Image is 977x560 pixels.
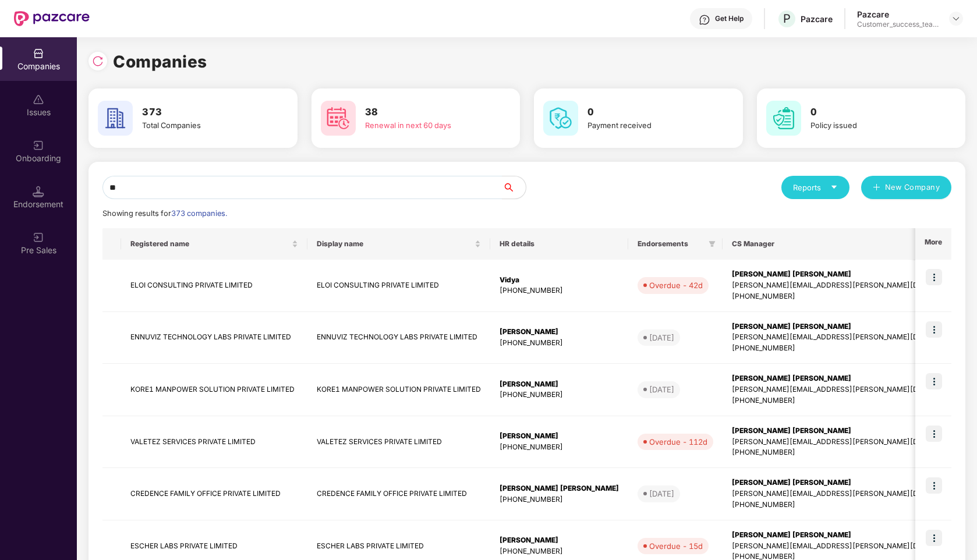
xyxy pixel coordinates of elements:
div: Overdue - 112d [649,436,707,448]
img: icon [926,269,942,285]
h3: 373 [142,105,266,120]
div: [PHONE_NUMBER] [500,494,619,505]
span: plus [873,183,880,193]
td: CREDENCE FAMILY OFFICE PRIVATE LIMITED [307,468,490,520]
div: Pazcare [857,9,939,20]
th: HR details [490,228,628,260]
div: [PERSON_NAME][EMAIL_ADDRESS][PERSON_NAME][DOMAIN_NAME] [732,384,968,395]
img: svg+xml;base64,PHN2ZyBpZD0iSXNzdWVzX2Rpc2FibGVkIiB4bWxucz0iaHR0cDovL3d3dy53My5vcmcvMjAwMC9zdmciIH... [33,94,44,105]
div: [PERSON_NAME] [PERSON_NAME] [732,426,968,437]
div: Policy issued [810,120,934,132]
h1: Companies [113,49,207,75]
div: Overdue - 15d [649,540,703,552]
span: CS Manager [732,239,958,249]
img: svg+xml;base64,PHN2ZyB4bWxucz0iaHR0cDovL3d3dy53My5vcmcvMjAwMC9zdmciIHdpZHRoPSI2MCIgaGVpZ2h0PSI2MC... [543,101,578,136]
div: [PHONE_NUMBER] [732,395,968,406]
span: search [502,183,526,192]
div: [DATE] [649,332,674,343]
img: icon [926,477,942,494]
th: More [915,228,951,260]
img: svg+xml;base64,PHN2ZyB3aWR0aD0iMTQuNSIgaGVpZ2h0PSIxNC41IiB2aWV3Qm94PSIwIDAgMTYgMTYiIGZpbGw9Im5vbm... [33,186,44,197]
span: Endorsements [638,239,704,249]
img: icon [926,373,942,389]
h3: 38 [365,105,489,120]
div: [PHONE_NUMBER] [500,389,619,400]
img: icon [926,321,942,338]
td: VALETEZ SERVICES PRIVATE LIMITED [121,416,307,469]
td: ELOI CONSULTING PRIVATE LIMITED [307,260,490,312]
img: svg+xml;base64,PHN2ZyBpZD0iRHJvcGRvd24tMzJ4MzIiIHhtbG5zPSJodHRwOi8vd3d3LnczLm9yZy8yMDAwL3N2ZyIgd2... [951,14,961,23]
td: ENNUVIZ TECHNOLOGY LABS PRIVATE LIMITED [121,312,307,364]
div: Vidya [500,275,619,286]
div: [DATE] [649,488,674,499]
h3: 0 [587,105,711,120]
td: CREDENCE FAMILY OFFICE PRIVATE LIMITED [121,468,307,520]
div: [PERSON_NAME] [PERSON_NAME] [500,483,619,494]
div: Renewal in next 60 days [365,120,489,132]
span: filter [706,237,718,251]
div: [PERSON_NAME][EMAIL_ADDRESS][PERSON_NAME][DOMAIN_NAME] [732,488,968,499]
th: Display name [307,228,490,260]
div: [PERSON_NAME] [PERSON_NAME] [732,373,968,384]
img: svg+xml;base64,PHN2ZyB4bWxucz0iaHR0cDovL3d3dy53My5vcmcvMjAwMC9zdmciIHdpZHRoPSI2MCIgaGVpZ2h0PSI2MC... [766,101,801,136]
td: VALETEZ SERVICES PRIVATE LIMITED [307,416,490,469]
button: plusNew Company [861,176,951,199]
div: [PHONE_NUMBER] [732,447,968,458]
img: svg+xml;base64,PHN2ZyB4bWxucz0iaHR0cDovL3d3dy53My5vcmcvMjAwMC9zdmciIHdpZHRoPSI2MCIgaGVpZ2h0PSI2MC... [98,101,133,136]
img: svg+xml;base64,PHN2ZyBpZD0iQ29tcGFuaWVzIiB4bWxucz0iaHR0cDovL3d3dy53My5vcmcvMjAwMC9zdmciIHdpZHRoPS... [33,48,44,59]
img: New Pazcare Logo [14,11,90,26]
div: Total Companies [142,120,266,132]
td: KORE1 MANPOWER SOLUTION PRIVATE LIMITED [307,364,490,416]
div: [PERSON_NAME] [PERSON_NAME] [732,269,968,280]
div: Payment received [587,120,711,132]
td: KORE1 MANPOWER SOLUTION PRIVATE LIMITED [121,364,307,416]
div: [PHONE_NUMBER] [500,442,619,453]
th: Registered name [121,228,307,260]
div: [PHONE_NUMBER] [732,499,968,511]
span: Display name [317,239,472,249]
img: svg+xml;base64,PHN2ZyB3aWR0aD0iMjAiIGhlaWdodD0iMjAiIHZpZXdCb3g9IjAgMCAyMCAyMCIgZmlsbD0ibm9uZSIgeG... [33,232,44,243]
div: Get Help [715,14,744,23]
div: [PERSON_NAME] [500,431,619,442]
button: search [502,176,526,199]
span: P [783,12,791,26]
td: ENNUVIZ TECHNOLOGY LABS PRIVATE LIMITED [307,312,490,364]
span: Showing results for [102,209,227,218]
span: New Company [885,182,940,193]
div: [PERSON_NAME] [PERSON_NAME] [732,321,968,332]
div: [PHONE_NUMBER] [500,546,619,557]
div: [PERSON_NAME] [500,327,619,338]
div: [PERSON_NAME] [PERSON_NAME] [732,477,968,488]
td: ELOI CONSULTING PRIVATE LIMITED [121,260,307,312]
div: Customer_success_team_lead [857,20,939,29]
img: svg+xml;base64,PHN2ZyB4bWxucz0iaHR0cDovL3d3dy53My5vcmcvMjAwMC9zdmciIHdpZHRoPSI2MCIgaGVpZ2h0PSI2MC... [321,101,356,136]
span: caret-down [830,183,838,191]
div: [PERSON_NAME][EMAIL_ADDRESS][PERSON_NAME][DOMAIN_NAME] [732,541,968,552]
div: [PERSON_NAME][EMAIL_ADDRESS][PERSON_NAME][DOMAIN_NAME] [732,332,968,343]
div: [PHONE_NUMBER] [732,291,968,302]
div: [PHONE_NUMBER] [500,338,619,349]
img: svg+xml;base64,PHN2ZyBpZD0iSGVscC0zMngzMiIgeG1sbnM9Imh0dHA6Ly93d3cudzMub3JnLzIwMDAvc3ZnIiB3aWR0aD... [699,14,710,26]
div: Overdue - 42d [649,279,703,291]
span: 373 companies. [171,209,227,218]
div: [PERSON_NAME] [500,379,619,390]
div: [DATE] [649,384,674,395]
div: [PERSON_NAME][EMAIL_ADDRESS][PERSON_NAME][DOMAIN_NAME] [732,280,968,291]
img: svg+xml;base64,PHN2ZyB3aWR0aD0iMjAiIGhlaWdodD0iMjAiIHZpZXdCb3g9IjAgMCAyMCAyMCIgZmlsbD0ibm9uZSIgeG... [33,140,44,151]
div: [PERSON_NAME] [500,535,619,546]
div: [PHONE_NUMBER] [732,343,968,354]
div: [PERSON_NAME] [PERSON_NAME] [732,530,968,541]
span: Registered name [130,239,289,249]
div: [PHONE_NUMBER] [500,285,619,296]
img: icon [926,426,942,442]
h3: 0 [810,105,934,120]
div: Reports [793,182,838,193]
span: filter [709,240,716,247]
div: Pazcare [801,13,833,24]
img: icon [926,530,942,546]
img: svg+xml;base64,PHN2ZyBpZD0iUmVsb2FkLTMyeDMyIiB4bWxucz0iaHR0cDovL3d3dy53My5vcmcvMjAwMC9zdmciIHdpZH... [92,55,104,67]
div: [PERSON_NAME][EMAIL_ADDRESS][PERSON_NAME][DOMAIN_NAME] [732,437,968,448]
